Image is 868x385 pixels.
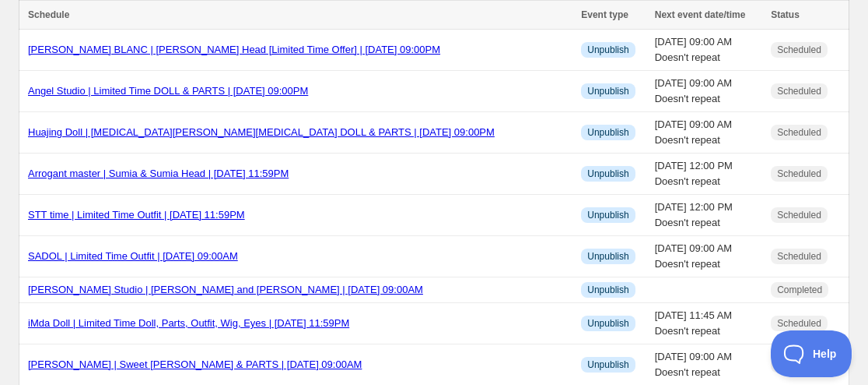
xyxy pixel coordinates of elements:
span: Event type [581,9,628,20]
span: Schedule [28,9,69,20]
span: Unpublish [587,126,628,139]
span: Unpublish [587,317,628,330]
a: Angel Studio | Limited Time DOLL & PARTS | [DATE] 09:00PM [28,85,308,97]
a: [PERSON_NAME] Studio | [PERSON_NAME] and [PERSON_NAME] | [DATE] 09:00AM [28,284,423,295]
iframe: Toggle Customer Support [771,330,852,377]
span: Unpublish [587,359,628,371]
td: [DATE] 09:00 AM Doesn't repeat [650,236,766,277]
td: [DATE] 09:00 AM Doesn't repeat [650,71,766,112]
span: Unpublish [587,209,628,221]
span: Scheduled [777,85,821,97]
span: Unpublish [587,44,628,56]
a: Huajing Doll | [MEDICAL_DATA][PERSON_NAME][MEDICAL_DATA] DOLL & PARTS | [DATE] 09:00PM [28,126,495,138]
td: [DATE] 09:00 AM Doesn't repeat [650,112,766,154]
span: Scheduled [777,209,821,221]
span: Unpublish [587,250,628,263]
span: Scheduled [777,317,821,330]
a: SADOL | Limited Time Outfit | [DATE] 09:00AM [28,250,238,262]
td: [DATE] 12:00 PM Doesn't repeat [650,195,766,236]
span: Next event date/time [655,9,746,20]
span: Unpublish [587,168,628,180]
span: Unpublish [587,85,628,97]
span: Unpublish [587,284,628,296]
a: STT time | Limited Time Outfit | [DATE] 11:59PM [28,209,245,221]
a: [PERSON_NAME] BLANC | [PERSON_NAME] Head [Limited Time Offer] | [DATE] 09:00PM [28,44,440,55]
td: [DATE] 09:00 AM Doesn't repeat [650,30,766,71]
span: Status [771,9,800,20]
a: [PERSON_NAME] | Sweet [PERSON_NAME] & PARTS | [DATE] 09:00AM [28,359,362,370]
span: Scheduled [777,168,821,180]
a: iMda Doll | Limited Time Doll, Parts, Outfit, Wig, Eyes | [DATE] 11:59PM [28,317,349,329]
span: Completed [777,284,822,296]
span: Scheduled [777,250,821,263]
td: [DATE] 11:45 AM Doesn't repeat [650,303,766,344]
span: Scheduled [777,126,821,139]
a: Arrogant master | Sumia & Sumia Head | [DATE] 11:59PM [28,168,289,179]
span: Scheduled [777,44,821,56]
td: [DATE] 12:00 PM Doesn't repeat [650,154,766,195]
